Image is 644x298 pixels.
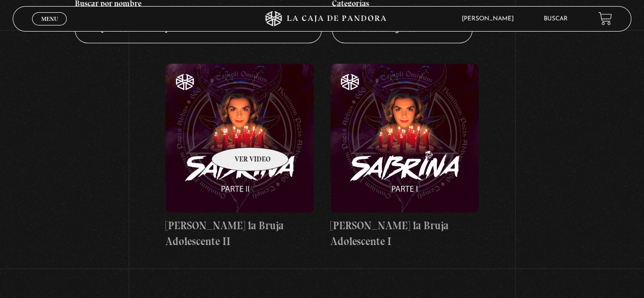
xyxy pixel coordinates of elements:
[544,16,568,22] a: Buscar
[41,16,58,22] span: Menu
[457,16,524,22] span: [PERSON_NAME]
[330,64,479,249] a: [PERSON_NAME] la Bruja Adolescente I
[598,12,612,25] a: View your shopping cart
[165,64,314,249] a: [PERSON_NAME] la Bruja Adolescente II
[330,218,479,250] h4: [PERSON_NAME] la Bruja Adolescente I
[165,218,314,250] h4: [PERSON_NAME] la Bruja Adolescente II
[38,24,62,31] span: Cerrar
